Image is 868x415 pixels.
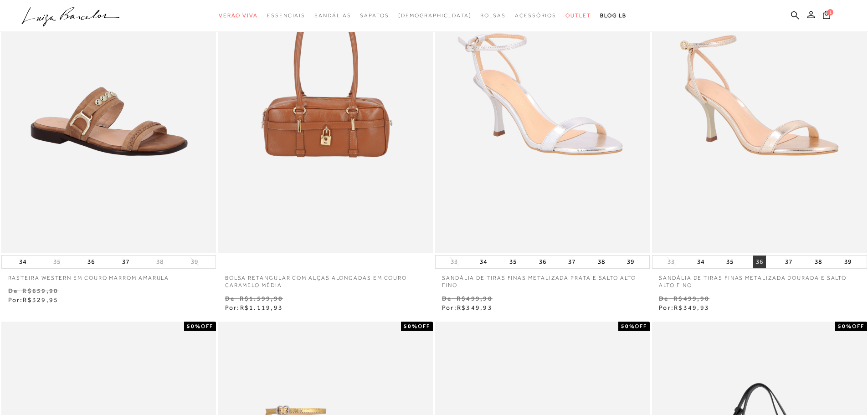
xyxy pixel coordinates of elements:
a: categoryNavScreenReaderText [360,7,389,24]
button: 37 [782,256,795,268]
button: 39 [624,256,637,268]
small: De [225,295,235,302]
span: Por: [8,296,59,303]
span: R$1.119,93 [240,304,283,311]
button: 1 [820,10,833,22]
button: 37 [119,256,132,268]
small: R$499,90 [457,295,493,302]
span: Sandálias [314,12,351,19]
button: 33 [448,257,461,266]
span: Bolsas [480,12,506,19]
span: R$329,95 [23,296,58,303]
a: categoryNavScreenReaderText [565,7,591,24]
button: 38 [595,256,608,268]
span: Por: [659,304,709,311]
small: R$1.599,90 [240,295,283,302]
button: 36 [536,256,549,268]
span: Sapatos [360,12,389,19]
a: categoryNavScreenReaderText [515,7,556,24]
strong: 50% [838,323,852,329]
strong: 50% [187,323,201,329]
button: 35 [507,256,519,268]
span: Outlet [565,12,591,19]
button: 37 [565,256,578,268]
span: Acessórios [515,12,556,19]
a: SANDÁLIA DE TIRAS FINAS METALIZADA DOURADA E SALTO ALTO FINO [652,269,867,290]
span: OFF [635,323,647,329]
a: categoryNavScreenReaderText [219,7,258,24]
button: 36 [753,256,766,268]
strong: 50% [621,323,635,329]
small: R$499,90 [673,295,709,302]
button: 35 [51,257,63,266]
small: De [659,295,668,302]
button: 36 [85,256,98,268]
span: OFF [852,323,864,329]
a: categoryNavScreenReaderText [267,7,305,24]
span: OFF [418,323,430,329]
span: 1 [827,9,833,15]
button: 34 [477,256,490,268]
a: BOLSA RETANGULAR COM ALÇAS ALONGADAS EM COURO CARAMELO MÉDIA [218,269,433,290]
button: 39 [842,256,854,268]
a: SANDÁLIA DE TIRAS FINAS METALIZADA PRATA E SALTO ALTO FINO [435,269,650,290]
span: BLOG LB [600,12,627,19]
span: Por: [225,304,283,311]
span: [DEMOGRAPHIC_DATA] [398,12,472,19]
button: 34 [16,256,29,268]
span: R$349,93 [674,304,709,311]
a: BLOG LB [600,7,627,24]
button: 35 [724,256,736,268]
button: 39 [188,257,201,266]
button: 38 [812,256,825,268]
a: noSubCategoriesText [398,7,472,24]
span: Essenciais [267,12,305,19]
a: categoryNavScreenReaderText [314,7,351,24]
small: R$659,90 [22,287,58,294]
span: Verão Viva [219,12,258,19]
button: 38 [154,257,166,266]
strong: 50% [404,323,418,329]
button: 33 [665,257,678,266]
a: RASTEIRA WESTERN EM COURO MARROM AMARULA [1,269,216,282]
small: De [8,287,18,294]
span: OFF [201,323,213,329]
small: De [442,295,452,302]
button: 34 [694,256,707,268]
a: categoryNavScreenReaderText [480,7,506,24]
span: Por: [442,304,493,311]
span: R$349,93 [457,304,493,311]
